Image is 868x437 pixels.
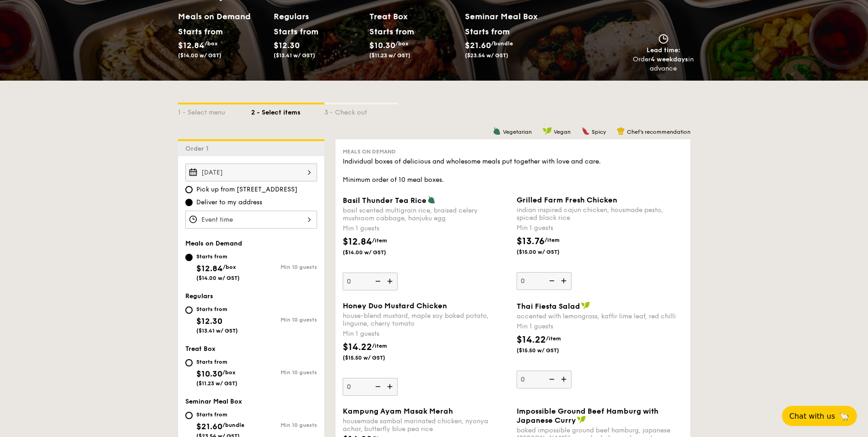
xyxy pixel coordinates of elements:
img: icon-add.58712e84.svg [558,371,571,388]
span: $21.60 [196,421,222,432]
span: Pick up from [STREET_ADDRESS] [196,185,297,194]
span: Regulars [185,292,213,300]
input: Honey Duo Mustard Chickenhouse-blend mustard, maple soy baked potato, linguine, cherry tomatoMin ... [343,378,398,396]
img: icon-add.58712e84.svg [384,378,398,395]
input: Starts from$12.30($13.41 w/ GST)Min 10 guests [185,306,193,314]
img: icon-chef-hat.a58ddaea.svg [617,127,625,135]
div: Min 1 guests [343,329,509,339]
span: /box [395,40,409,47]
img: icon-vegan.f8ff3823.svg [581,301,590,310]
span: ($13.41 w/ GST) [274,52,315,59]
span: ($15.50 w/ GST) [517,347,579,354]
span: Treat Box [185,345,216,353]
span: Seminar Meal Box [185,398,242,405]
img: icon-vegan.f8ff3823.svg [543,127,552,135]
span: /item [372,237,387,244]
span: ($23.54 w/ GST) [465,52,508,59]
span: ($14.00 w/ GST) [343,249,405,256]
div: basil scented multigrain rice, braised celery mushroom cabbage, hanjuku egg [343,207,509,222]
div: house-blend mustard, maple soy baked potato, linguine, cherry tomato [343,312,509,328]
div: Starts from [274,25,314,38]
span: Chef's recommendation [627,129,690,135]
span: ($14.00 w/ GST) [178,52,221,59]
span: Kampung Ayam Masak Merah [343,407,453,415]
div: Starts from [196,358,237,366]
span: /bundle [222,422,244,428]
input: Starts from$10.30/box($11.23 w/ GST)Min 10 guests [185,359,193,366]
img: icon-add.58712e84.svg [558,272,571,290]
span: /box [205,40,218,47]
span: /bundle [491,40,513,47]
div: Min 10 guests [251,422,317,428]
div: Min 1 guests [517,322,683,331]
strong: 4 weekdays [651,55,688,63]
img: icon-add.58712e84.svg [384,273,398,290]
span: /item [546,335,561,342]
span: ($11.23 w/ GST) [369,52,410,59]
span: Meals on Demand [343,148,396,155]
span: Order 1 [185,145,212,153]
div: accented with lemongrass, kaffir lime leaf, red chilli [517,312,683,320]
span: Vegan [554,129,571,135]
div: Starts from [369,25,410,38]
img: icon-vegan.f8ff3823.svg [577,415,586,424]
span: ($15.50 w/ GST) [343,354,405,361]
div: indian inspired cajun chicken, housmade pesto, spiced black rice [517,206,683,222]
img: icon-spicy.37a8142b.svg [582,127,590,135]
span: Impossible Ground Beef Hamburg with Japanese Curry [517,407,658,425]
h2: Seminar Meal Box [465,10,561,23]
span: $14.22 [343,342,372,353]
img: icon-reduce.1d2dbef1.svg [370,273,384,290]
input: Starts from$12.84/box($14.00 w/ GST)Min 10 guests [185,254,193,261]
span: Thai Fiesta Salad [517,302,580,311]
div: Min 10 guests [251,369,317,376]
span: Meals on Demand [185,240,242,247]
span: $13.76 [517,236,545,247]
span: Grilled Farm Fresh Chicken [517,196,617,204]
span: Vegetarian [503,129,532,135]
h2: Meals on Demand [178,10,266,23]
img: icon-reduce.1d2dbef1.svg [544,371,558,388]
div: 2 - Select items [251,104,324,117]
span: $14.22 [517,334,546,345]
div: housemade sambal marinated chicken, nyonya achar, butterfly blue pea rice [343,417,509,433]
div: Min 10 guests [251,317,317,323]
div: Starts from [196,253,240,260]
span: Deliver to my address [196,198,262,207]
span: Spicy [592,129,606,135]
span: /box [222,369,236,376]
div: 1 - Select menu [178,104,251,117]
div: Min 10 guests [251,264,317,270]
div: 3 - Check out [324,104,398,117]
div: Starts from [196,411,244,418]
div: Min 1 guests [517,224,683,233]
input: Event time [185,211,317,229]
h2: Treat Box [369,10,458,23]
span: $12.84 [196,263,223,273]
input: Event date [185,164,317,181]
div: Min 1 guests [343,224,509,233]
img: icon-reduce.1d2dbef1.svg [544,272,558,290]
button: Chat with us🦙 [782,406,857,426]
span: Chat with us [789,412,835,421]
div: Individual boxes of delicious and wholesome meals put together with love and care. Minimum order ... [343,157,683,185]
span: $10.30 [369,40,395,50]
input: Deliver to my address [185,199,193,206]
span: /item [545,237,560,243]
input: Basil Thunder Tea Ricebasil scented multigrain rice, braised celery mushroom cabbage, hanjuku egg... [343,273,398,290]
span: $21.60 [465,40,491,50]
span: Honey Duo Mustard Chicken [343,301,447,310]
input: Starts from$21.60/bundle($23.54 w/ GST)Min 10 guests [185,412,193,419]
img: icon-reduce.1d2dbef1.svg [370,378,384,395]
span: $10.30 [196,369,222,379]
span: 🦙 [839,411,850,421]
span: $12.30 [274,40,300,50]
div: Starts from [196,306,238,313]
div: Starts from [465,25,509,38]
span: ($11.23 w/ GST) [196,380,237,387]
span: $12.84 [178,40,205,50]
span: Lead time: [647,46,680,54]
span: /box [223,264,236,270]
img: icon-vegetarian.fe4039eb.svg [427,196,436,204]
input: Thai Fiesta Saladaccented with lemongrass, kaffir lime leaf, red chilliMin 1 guests$14.22/item($1... [517,371,571,388]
